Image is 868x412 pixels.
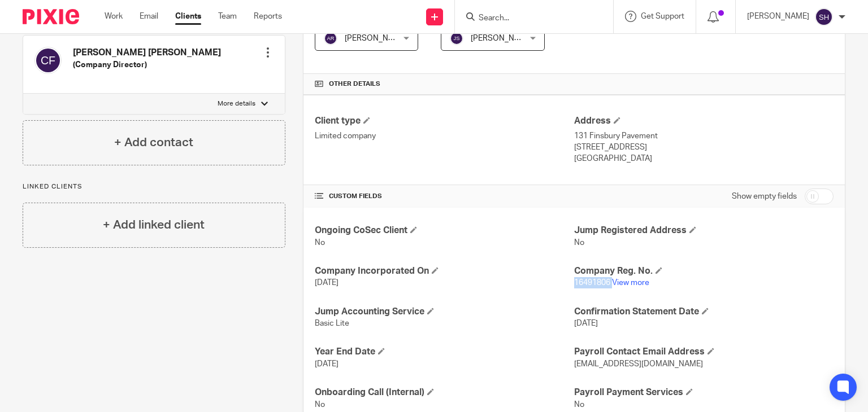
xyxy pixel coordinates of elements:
span: [PERSON_NAME] [471,34,533,42]
p: [PERSON_NAME] [747,11,809,22]
a: Clients [175,11,201,22]
h4: [PERSON_NAME] [PERSON_NAME] [73,47,221,59]
span: No [315,239,325,247]
h4: Company Reg. No. [574,265,834,277]
h4: Confirmation Statement Date [574,306,834,318]
span: Get Support [641,12,684,20]
a: Email [140,11,158,22]
h4: CUSTOM FIELDS [315,192,574,201]
h4: Jump Accounting Service [315,306,574,318]
a: View more [612,279,649,287]
label: Show empty fields [732,191,797,202]
span: No [574,239,584,247]
span: [DATE] [315,360,338,368]
span: [DATE] [315,279,338,287]
span: No [315,401,325,409]
h4: Payroll Payment Services [574,387,834,398]
p: Limited company [315,130,574,142]
p: 131 Finsbury Pavement [574,130,834,142]
h4: + Add contact [114,134,193,151]
h4: Payroll Contact Email Address [574,346,834,358]
img: svg%3E [324,32,337,45]
h4: Client type [315,115,574,127]
h4: Ongoing CoSec Client [315,225,574,236]
p: More details [218,99,255,108]
img: Pixie [23,9,79,24]
span: [DATE] [574,319,598,327]
img: svg%3E [815,8,833,26]
h4: + Add linked client [103,216,205,234]
img: svg%3E [450,32,463,45]
h5: (Company Director) [73,59,221,71]
input: Search [478,14,579,24]
a: Reports [254,11,282,22]
img: svg%3E [34,47,62,74]
a: Team [218,11,237,22]
span: [EMAIL_ADDRESS][DOMAIN_NAME] [574,360,703,368]
a: Work [105,11,123,22]
span: Other details [329,80,380,89]
h4: Onboarding Call (Internal) [315,387,574,398]
span: [PERSON_NAME] [345,34,407,42]
span: Basic Lite [315,319,349,327]
h4: Jump Registered Address [574,225,834,236]
span: 16491806 [574,279,610,287]
span: No [574,401,584,409]
h4: Address [574,115,834,127]
h4: Year End Date [315,346,574,358]
p: [STREET_ADDRESS] [574,142,834,153]
p: [GEOGRAPHIC_DATA] [574,153,834,164]
p: Linked clients [23,182,285,191]
h4: Company Incorporated On [315,265,574,277]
